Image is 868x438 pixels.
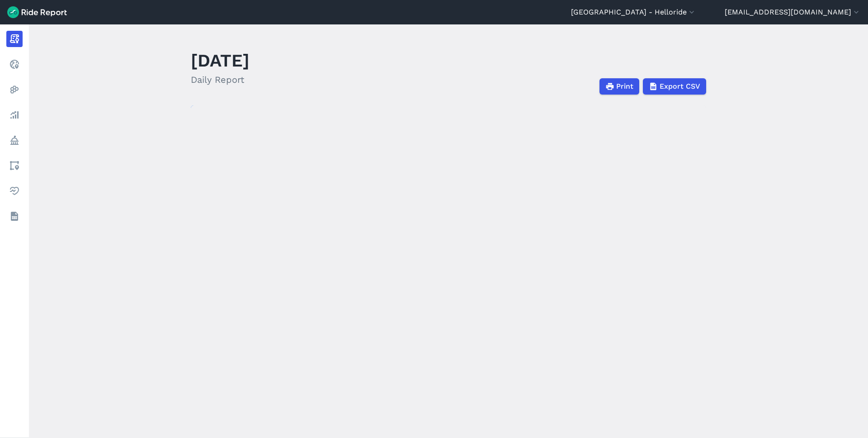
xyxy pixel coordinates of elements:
[7,6,67,18] img: Ride Report
[6,107,23,123] a: Analyze
[643,78,706,95] button: Export CSV
[616,81,633,92] span: Print
[6,157,23,174] a: Areas
[660,81,700,92] span: Export CSV
[571,7,696,18] button: [GEOGRAPHIC_DATA] - Helloride
[191,48,250,73] h1: [DATE]
[599,78,639,95] button: Print
[6,183,23,199] a: Health
[6,208,23,224] a: Datasets
[6,132,23,148] a: Policy
[191,73,250,86] h2: Daily Report
[6,56,23,72] a: Realtime
[6,81,23,98] a: Heatmaps
[725,7,861,18] button: [EMAIL_ADDRESS][DOMAIN_NAME]
[6,31,23,47] a: Report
